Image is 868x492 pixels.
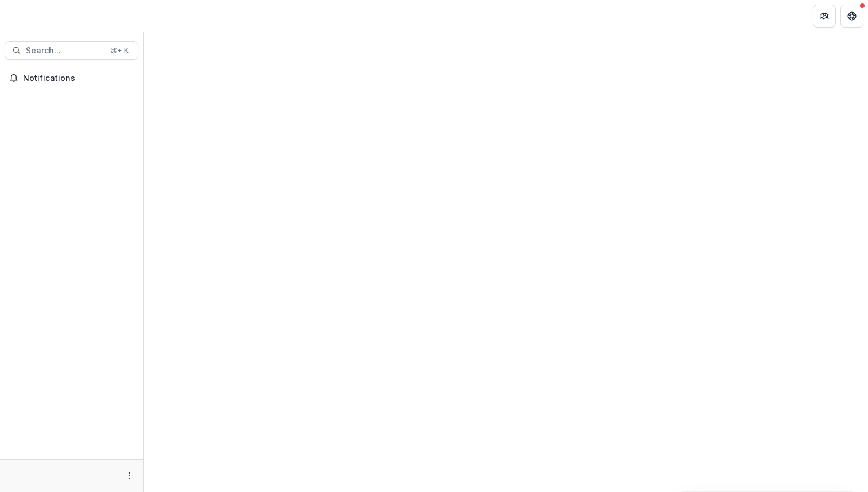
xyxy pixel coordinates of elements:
button: Search... [5,41,138,60]
button: More [122,469,136,483]
nav: breadcrumb [148,7,197,24]
span: Search... [26,46,103,56]
span: Notifications [23,73,134,83]
div: ⌘ + K [108,44,131,57]
button: Notifications [5,69,138,87]
button: Partners [813,5,836,28]
button: Get Help [840,5,863,28]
